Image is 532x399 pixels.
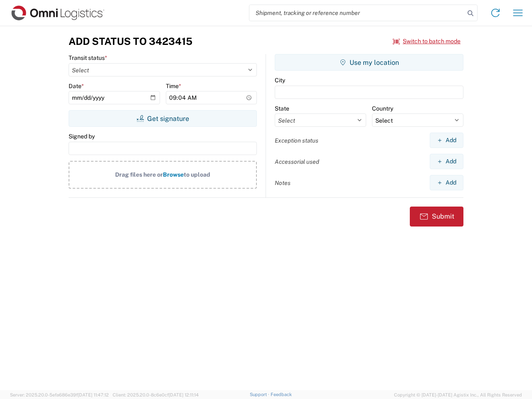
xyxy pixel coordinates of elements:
span: Browse [163,171,184,178]
label: Notes [275,179,291,187]
button: Get signature [69,110,257,127]
button: Add [430,175,463,190]
label: State [275,105,289,112]
label: Accessorial used [275,158,319,165]
span: Server: 2025.20.0-5efa686e39f [10,392,109,397]
label: Time [166,82,181,90]
button: Add [430,154,463,169]
h3: Add Status to 3423415 [69,35,192,47]
label: Signed by [69,133,95,140]
a: Feedback [271,392,292,397]
span: [DATE] 12:11:14 [169,392,199,397]
label: Transit status [69,54,107,62]
button: Switch to batch mode [393,34,461,48]
input: Shipment, tracking or reference number [249,5,465,21]
span: Client: 2025.20.0-8c6e0cf [113,392,199,397]
label: Country [372,105,393,112]
label: Date [69,82,84,90]
button: Add [430,133,463,148]
label: City [275,76,285,84]
span: to upload [184,171,210,178]
span: [DATE] 11:47:12 [78,392,109,397]
span: Drag files here or [115,171,163,178]
label: Exception status [275,137,318,144]
a: Support [250,392,271,397]
button: Use my location [275,54,463,71]
button: Submit [410,207,463,227]
span: Copyright © [DATE]-[DATE] Agistix Inc., All Rights Reserved [394,391,522,399]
